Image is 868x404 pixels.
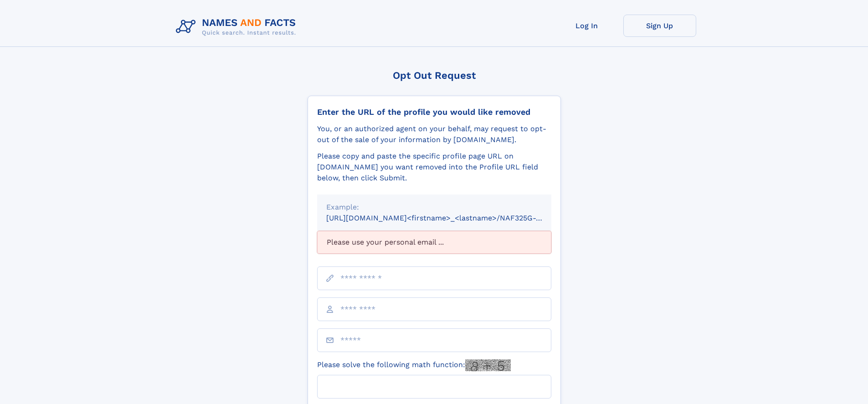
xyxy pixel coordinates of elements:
small: [URL][DOMAIN_NAME]<firstname>_<lastname>/NAF325G-xxxxxxxx [326,214,569,222]
div: You, or an authorized agent on your behalf, may request to opt-out of the sale of your informatio... [317,123,551,145]
a: Log In [550,15,623,37]
div: Opt Out Request [308,70,561,81]
label: Please solve the following math function: [317,359,511,371]
div: Please copy and paste the specific profile page URL on [DOMAIN_NAME] you want removed into the Pr... [317,151,551,184]
a: Sign Up [623,15,696,37]
div: Enter the URL of the profile you would like removed [317,107,551,117]
img: Logo Names and Facts [172,15,303,39]
div: Please use your personal email ... [317,231,551,254]
div: Example: [326,202,542,213]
